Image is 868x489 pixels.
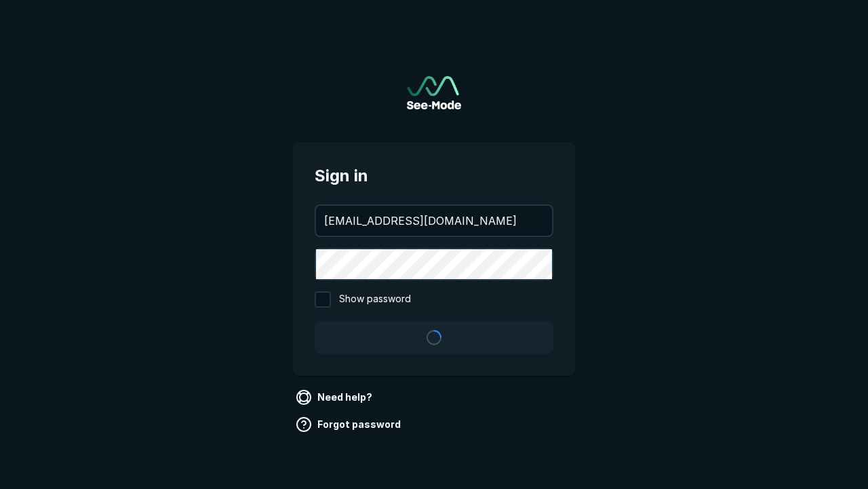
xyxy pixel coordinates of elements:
input: your@email.com [316,206,552,236]
span: Show password [339,291,411,308]
a: Need help? [293,386,378,408]
a: Forgot password [293,414,406,435]
a: Go to sign in [407,76,461,109]
img: See-Mode Logo [407,76,461,109]
span: Sign in [315,164,553,188]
